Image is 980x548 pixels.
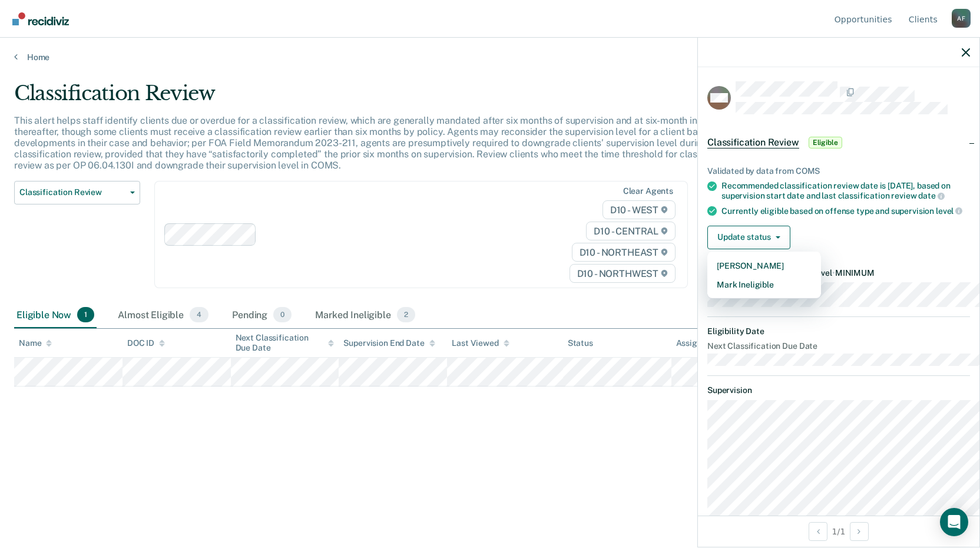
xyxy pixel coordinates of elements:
span: 1 [77,307,94,322]
span: date [918,191,944,200]
span: 0 [273,307,292,322]
button: Profile dropdown button [952,9,971,28]
span: Classification Review [707,137,799,148]
button: Update status [707,226,790,249]
div: Last Viewed [452,338,509,348]
span: D10 - NORTHWEST [570,264,676,283]
div: Supervision End Date [343,338,435,348]
p: This alert helps staff identify clients due or overdue for a classification review, which are gen... [14,115,736,171]
button: Mark Ineligible [707,275,821,294]
div: DOC ID [127,338,165,348]
div: Clear agents [623,186,673,196]
span: level [936,206,962,216]
div: Status [568,338,593,348]
span: Classification Review [19,187,125,197]
img: Recidiviz [12,12,69,25]
button: [PERSON_NAME] [707,256,821,275]
div: Classification Review [14,81,749,115]
dt: Recommended Supervision Level MINIMUM [707,268,970,278]
div: Open Intercom Messenger [940,508,968,536]
span: D10 - NORTHEAST [572,243,676,262]
button: Previous Opportunity [809,522,827,541]
dt: Next Classification Due Date [707,341,970,351]
div: A F [952,9,971,28]
div: 1 / 1 [698,516,979,547]
dt: Supervision [707,385,970,395]
span: D10 - WEST [602,200,676,219]
div: Dropdown Menu [707,252,821,299]
div: Name [19,338,52,348]
span: • [832,268,835,278]
a: Home [14,52,966,62]
span: 4 [190,307,208,322]
button: Next Opportunity [850,522,869,541]
div: Validated by data from COMS [707,166,970,176]
span: D10 - CENTRAL [586,222,676,240]
div: Recommended classification review date is [DATE], based on supervision start date and last classi... [721,181,970,201]
dt: Eligibility Date [707,326,970,336]
div: Assigned to [676,338,731,348]
div: Eligible Now [14,302,97,328]
div: Next Classification Due Date [236,333,335,353]
div: Currently eligible based on offense type and supervision [721,206,970,216]
div: Pending [230,302,294,328]
div: Almost Eligible [115,302,211,328]
span: 2 [397,307,415,322]
div: Marked Ineligible [313,302,418,328]
div: Classification ReviewEligible [698,124,979,161]
span: Eligible [809,137,842,148]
